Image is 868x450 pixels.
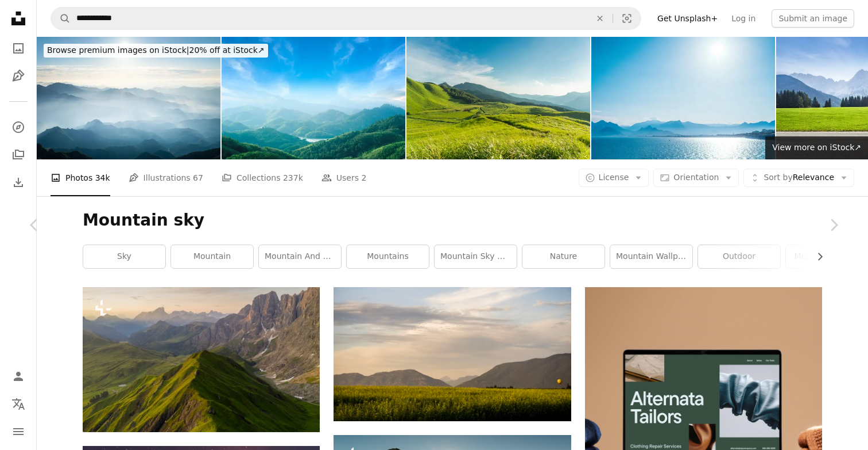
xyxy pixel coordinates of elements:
span: View more on iStock ↗ [772,143,861,152]
a: mountain [171,245,253,268]
a: Next [799,170,868,280]
a: a valley with mountains in the background [83,354,320,364]
button: Clear [587,7,613,29]
span: Relevance [764,172,834,184]
button: Language [7,392,30,415]
a: Collections 237k [222,159,303,196]
a: Browse premium images on iStock|20% off at iStock↗ [37,37,275,64]
button: Search Unsplash [51,7,71,29]
img: green grass field [334,287,571,421]
img: Natural mountains landscapes [37,37,220,159]
a: outdoor [698,245,780,268]
img: World environment day concept: Green mountains and beautiful blue sky clouds [222,37,405,159]
span: 67 [193,171,203,184]
button: Visual search [613,7,641,29]
a: Get Unsplash+ [650,9,724,28]
span: 237k [283,171,303,184]
a: Collections [7,143,30,166]
a: Log in [724,9,762,28]
form: Find visuals sitewide [51,7,641,30]
a: mountain wallpaper [610,245,692,268]
span: 20% off at iStock ↗ [47,45,265,55]
span: Orientation [673,173,719,182]
a: Log in / Sign up [7,365,30,388]
button: Sort byRelevance [743,169,854,187]
a: green grass field [334,349,571,359]
a: mountain range [786,245,868,268]
img: View of the Plateau,Soni Kougen in Japan [406,37,590,159]
img: a valley with mountains in the background [83,287,320,432]
a: Illustrations 67 [129,159,203,196]
a: View more on iStock↗ [765,136,868,159]
button: License [579,169,649,187]
span: Sort by [764,173,792,182]
a: nature [522,245,604,268]
span: 2 [361,171,366,184]
span: Browse premium images on iStock | [47,45,189,55]
button: Menu [7,420,30,443]
a: mountain and sky [259,245,341,268]
a: mountain sky night [435,245,517,268]
button: Orientation [653,169,739,187]
a: Explore [7,116,30,139]
a: Illustrations [7,64,30,87]
h1: Mountain sky [83,210,822,231]
a: sky [83,245,165,268]
span: License [599,173,629,182]
img: Sea and mountains landscape view near Antalya, Turkey [591,37,775,159]
button: Submit an image [772,9,854,28]
a: Users 2 [321,159,367,196]
a: mountains [347,245,429,268]
a: Photos [7,37,30,60]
